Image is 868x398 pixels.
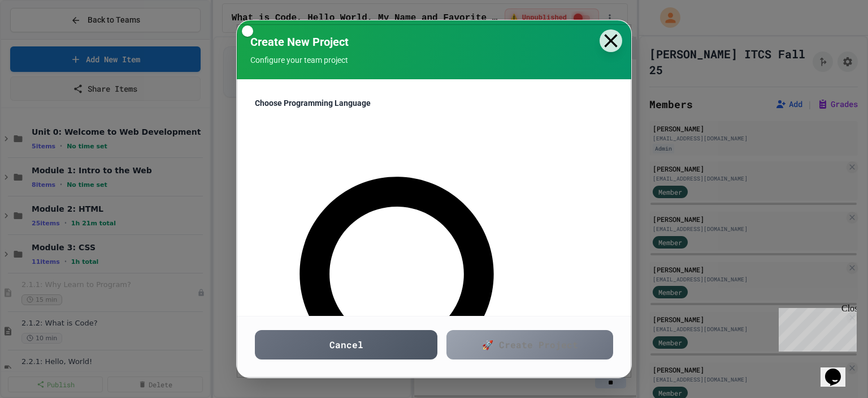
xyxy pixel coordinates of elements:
iframe: chat widget [821,353,857,387]
h2: Create New Project [250,34,618,50]
label: Choose Programming Language [255,97,613,109]
p: Configure your team project [250,54,618,66]
span: 🚀 Create Project [482,338,578,352]
a: Cancel [255,330,437,360]
iframe: chat widget [774,303,857,352]
div: Chat with us now!Close [5,5,78,72]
